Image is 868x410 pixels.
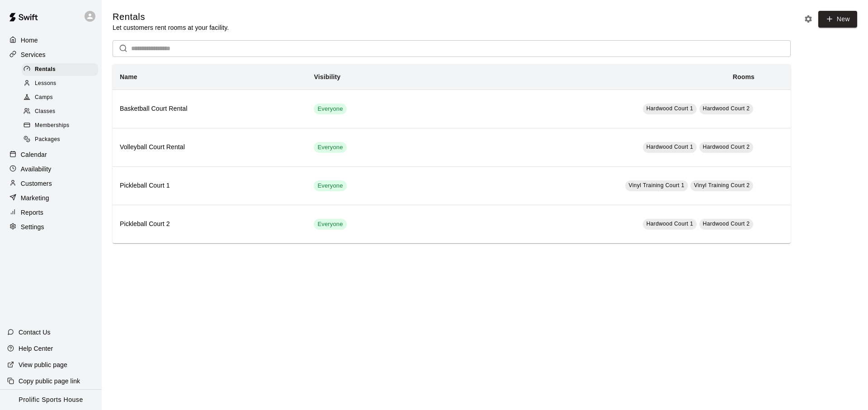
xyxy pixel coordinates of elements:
span: Classes [35,107,55,116]
h6: Basketball Court Rental [120,104,299,114]
p: Settings [21,222,44,231]
div: This service is visible to all of your customers [314,219,346,230]
a: Lessons [22,76,102,90]
a: Rentals [22,62,102,76]
div: Memberships [22,119,98,132]
span: Everyone [314,182,346,190]
span: Everyone [314,105,346,113]
span: Hardwood Court 2 [703,144,750,150]
span: Rentals [35,65,56,74]
p: Contact Us [19,328,51,337]
span: Hardwood Court 1 [646,221,693,227]
button: Rental settings [802,12,815,26]
p: Reports [21,208,43,217]
span: Everyone [314,220,346,229]
p: Home [21,36,38,45]
div: Camps [22,91,98,104]
a: Customers [7,177,94,190]
a: New [818,11,857,28]
a: Marketing [7,191,94,205]
p: Help Center [19,344,53,353]
div: This service is visible to all of your customers [314,104,346,114]
a: Home [7,33,94,47]
span: Packages [35,135,60,144]
h6: Volleyball Court Rental [120,142,299,152]
b: Visibility [314,73,340,80]
a: Services [7,48,94,61]
div: Lessons [22,77,98,90]
p: Copy public page link [19,377,80,386]
span: Everyone [314,143,346,152]
a: Availability [7,162,94,176]
a: Settings [7,220,94,234]
p: Marketing [21,193,49,203]
h5: Rentals [113,11,229,23]
span: Vinyl Training Court 1 [629,182,684,189]
div: Classes [22,105,98,118]
div: This service is visible to all of your customers [314,180,346,191]
p: Calendar [21,150,47,159]
span: Camps [35,93,53,102]
a: Packages [22,133,102,147]
p: Customers [21,179,52,188]
b: Rooms [733,73,755,80]
a: Camps [22,91,102,105]
p: Let customers rent rooms at your facility. [113,23,229,32]
a: Memberships [22,119,102,133]
div: Rentals [22,63,98,76]
p: Availability [21,165,52,174]
a: Reports [7,206,94,219]
h6: Pickleball Court 1 [120,181,299,191]
span: Memberships [35,121,69,130]
table: simple table [113,64,791,243]
h6: Pickleball Court 2 [120,219,299,229]
p: Prolific Sports House [19,395,83,405]
a: Calendar [7,148,94,161]
b: Name [120,73,137,80]
a: Classes [22,105,102,119]
span: Lessons [35,79,57,88]
div: Packages [22,133,98,146]
span: Hardwood Court 1 [646,105,693,112]
span: Hardwood Court 1 [646,144,693,150]
p: Services [21,50,46,59]
span: Hardwood Court 2 [703,221,750,227]
p: View public page [19,360,67,369]
span: Hardwood Court 2 [703,105,750,112]
span: Vinyl Training Court 2 [694,182,750,189]
div: This service is visible to all of your customers [314,142,346,153]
